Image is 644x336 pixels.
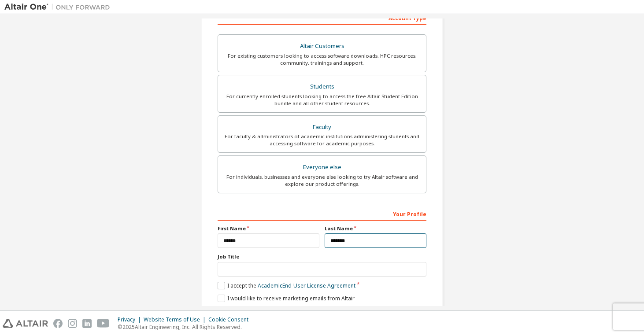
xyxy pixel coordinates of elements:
[223,93,421,107] div: For currently enrolled students looking to access the free Altair Student Edition bundle and all ...
[258,282,355,289] a: Academic End-User License Agreement
[118,316,144,323] div: Privacy
[82,319,92,328] img: linkedin.svg
[97,319,110,328] img: youtube.svg
[218,225,319,232] label: First Name
[218,282,355,289] label: I accept the
[223,121,421,133] div: Faculty
[223,52,421,66] div: For existing customers looking to access software downloads, HPC resources, community, trainings ...
[118,323,254,331] p: © 2025 Altair Engineering, Inc. All Rights Reserved.
[53,319,63,328] img: facebook.svg
[325,225,426,232] label: Last Name
[208,316,254,323] div: Cookie Consent
[223,81,421,93] div: Students
[223,174,421,188] div: For individuals, businesses and everyone else looking to try Altair software and explore our prod...
[4,3,115,11] img: Altair One
[223,40,421,52] div: Altair Customers
[223,133,421,147] div: For faculty & administrators of academic institutions administering students and accessing softwa...
[144,316,208,323] div: Website Terms of Use
[218,207,426,221] div: Your Profile
[3,319,48,328] img: altair_logo.svg
[223,161,421,174] div: Everyone else
[218,295,355,302] label: I would like to receive marketing emails from Altair
[68,319,77,328] img: instagram.svg
[218,253,426,260] label: Job Title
